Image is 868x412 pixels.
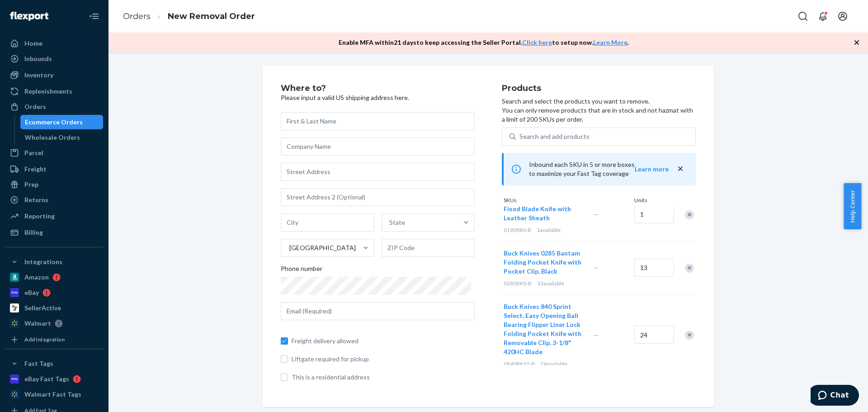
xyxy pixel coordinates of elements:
[292,355,475,364] span: Liftgate required for pickup
[281,163,475,181] input: Street Address
[502,97,696,124] p: Search and select the products you want to remove. You can only remove products that are in stock...
[281,188,475,206] input: Street Address 2 (Optional)
[382,239,475,257] input: ZIP Code
[504,196,582,222] span: Buck Knives 192 Vanguard Fixed Blade Knife with Leather Sheath
[537,227,561,233] span: 1 available
[504,303,581,355] span: Buck Knives 840 Sprint Select, Easy Opening Ball Bearing Flipper Liner Lock Folding Pocket Knife ...
[24,87,72,96] div: Replenishments
[281,213,374,232] input: City
[389,218,405,227] div: State
[537,280,564,287] span: 13 available
[834,7,852,25] button: Open account menu
[632,196,673,206] div: Units
[685,210,694,219] div: Remove Item
[10,12,48,21] img: Flexport logo
[25,133,80,142] div: Wholesale Orders
[522,38,552,46] a: Click here
[504,227,531,233] span: 0192BRS-B
[116,3,262,30] ol: breadcrumbs
[634,326,674,344] input: Quantity
[281,337,288,345] input: Freight delivery allowed
[25,118,83,127] div: Ecommerce Orders
[24,257,62,266] div: Integrations
[844,183,861,229] button: Help Center
[504,249,581,275] span: Buck Knives 0285 Bantam Folding Pocket Knife with Pocket Clip, Black
[24,165,47,174] div: Freight
[504,195,583,223] button: Buck Knives 192 Vanguard Fixed Blade Knife with Leather Sheath
[676,164,685,174] button: close
[5,162,103,176] a: Freight
[519,132,590,141] div: Search and add products
[24,228,43,237] div: Billing
[24,336,65,343] div: Add Integration
[5,270,103,284] a: Amazon
[24,39,42,48] div: Home
[594,331,599,339] span: —
[20,115,104,129] a: Ecommerce Orders
[281,84,475,93] h2: Where to?
[5,301,103,315] a: SellerActive
[24,359,53,368] div: Fast Tags
[504,249,583,276] button: Buck Knives 0285 Bantam Folding Pocket Knife with Pocket Clip, Black
[24,148,43,157] div: Parcel
[281,93,475,102] p: Please input a valid US shipping address here.
[5,36,103,51] a: Home
[292,336,475,346] span: Freight delivery allowed
[292,373,475,382] span: This is a residential address
[281,112,475,130] input: First & Last Name
[593,38,627,46] a: Learn More
[24,288,39,297] div: eBay
[5,146,103,160] a: Parcel
[24,319,51,328] div: Walmart
[685,331,694,340] div: Remove Item
[502,196,632,206] div: SKUs
[289,243,356,252] div: [GEOGRAPHIC_DATA]
[5,177,103,192] a: Prep
[24,102,46,111] div: Orders
[24,71,53,80] div: Inventory
[24,303,61,313] div: SellerActive
[5,255,103,269] button: Integrations
[5,209,103,223] a: Reporting
[281,374,288,381] input: This is a residential address
[5,372,103,386] a: eBay Fast Tags
[5,193,103,207] a: Returns
[281,355,288,363] input: Liftgate required for pickup
[5,225,103,240] a: Billing
[281,302,475,320] input: Email (Required)
[281,264,322,277] span: Phone number
[5,84,103,99] a: Replenishments
[168,11,255,21] a: New Removal Order
[20,130,104,145] a: Wholesale Orders
[339,38,629,47] p: Enable MFA within 21 days to keep accessing the Seller Portal. to setup now. .
[5,334,103,345] a: Add Integration
[281,137,475,156] input: Company Name
[635,165,669,174] button: Learn more
[594,210,599,218] span: —
[502,153,696,185] div: Inbound each SKU in 5 or more boxes to maximize your Fast Tag coverage
[288,243,289,252] input: [GEOGRAPHIC_DATA]
[24,180,38,189] div: Prep
[685,264,694,273] div: Remove Item
[5,68,103,82] a: Inventory
[24,273,49,282] div: Amazon
[794,7,812,25] button: Open Search Box
[504,360,535,367] span: 0840BKS1-B
[24,212,55,221] div: Reporting
[502,84,696,93] h2: Products
[540,360,567,367] span: 24 available
[5,356,103,371] button: Fast Tags
[5,52,103,66] a: Inbounds
[814,7,832,25] button: Open notifications
[634,205,674,223] input: Quantity
[24,374,69,384] div: eBay Fast Tags
[504,302,583,356] button: Buck Knives 840 Sprint Select, Easy Opening Ball Bearing Flipper Liner Lock Folding Pocket Knife ...
[24,390,81,399] div: Walmart Fast Tags
[5,99,103,114] a: Orders
[5,285,103,300] a: eBay
[594,264,599,271] span: —
[634,259,674,277] input: Quantity
[24,54,52,63] div: Inbounds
